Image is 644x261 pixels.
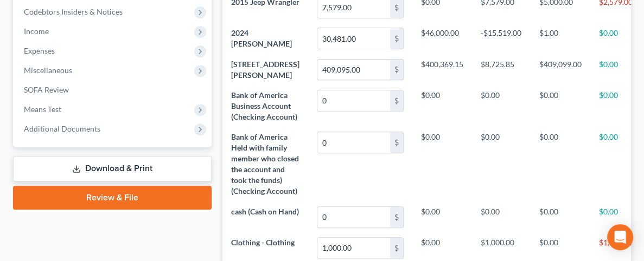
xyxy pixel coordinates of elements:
div: $ [390,90,403,111]
span: Codebtors Insiders & Notices [24,7,123,16]
td: $0.00 [472,85,530,127]
td: $0.00 [412,85,472,127]
span: Additional Documents [24,124,100,133]
input: 0.00 [317,60,390,80]
a: SOFA Review [15,80,212,100]
span: Bank of America Business Account (Checking Account) [231,90,297,121]
td: $0.00 [530,201,590,232]
td: $0.00 [530,127,590,201]
span: Means Test [24,105,61,114]
span: Clothing - Clothing [231,238,295,247]
td: $409,099.00 [530,54,590,85]
span: Bank of America Held with family member who closed the account and took the funds) (Checking Acco... [231,132,299,195]
a: Review & File [13,186,212,210]
div: $ [390,207,403,227]
input: 0.00 [317,28,390,49]
input: 0.00 [317,90,390,111]
input: 0.00 [317,207,390,227]
span: [STREET_ADDRESS][PERSON_NAME] [231,60,299,80]
span: 2024 [PERSON_NAME] [231,28,292,48]
td: $1.00 [530,23,590,54]
div: $ [390,132,403,153]
div: $ [390,60,403,80]
td: -$15,519.00 [472,23,530,54]
td: $0.00 [530,85,590,127]
div: $ [390,28,403,49]
input: 0.00 [317,238,390,258]
div: $ [390,238,403,258]
div: Open Intercom Messenger [607,224,633,250]
input: 0.00 [317,132,390,153]
span: Expenses [24,46,55,55]
td: $400,369.15 [412,54,472,85]
span: Income [24,27,49,36]
span: cash (Cash on Hand) [231,207,299,216]
td: $0.00 [412,201,472,232]
td: $0.00 [472,201,530,232]
td: $0.00 [472,127,530,201]
td: $0.00 [412,127,472,201]
td: $8,725.85 [472,54,530,85]
span: Miscellaneous [24,66,72,75]
td: $46,000.00 [412,23,472,54]
a: Download & Print [13,156,212,181]
span: SOFA Review [24,85,69,94]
